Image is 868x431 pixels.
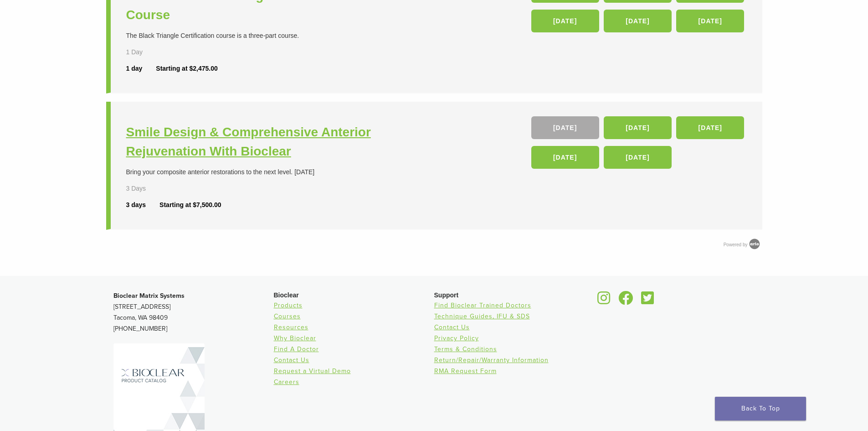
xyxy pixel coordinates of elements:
[126,123,437,161] a: Smile Design & Comprehensive Anterior Rejuvenation With Bioclear
[638,296,657,306] a: Bioclear
[724,242,762,247] a: Powered by
[126,167,437,177] div: Bring your composite anterior restorations to the next level. [DATE]
[604,10,672,32] a: [DATE]
[126,200,160,210] div: 3 days
[274,291,299,299] span: Bioclear
[126,184,173,193] div: 3 Days
[604,146,672,169] a: [DATE]
[126,47,173,57] div: 1 Day
[434,301,531,309] a: Find Bioclear Trained Doctors
[434,356,549,364] a: Return/Repair/Warranty Information
[604,116,672,139] a: [DATE]
[595,296,614,306] a: Bioclear
[434,367,497,375] a: RMA Request Form
[676,10,744,32] a: [DATE]
[531,116,747,173] div: , , , ,
[274,301,303,309] a: Products
[113,291,274,334] p: [STREET_ADDRESS] Tacoma, WA 98409 [PHONE_NUMBER]
[748,237,761,251] img: Arlo training & Event Software
[531,10,599,32] a: [DATE]
[531,116,599,139] a: [DATE]
[434,291,459,299] span: Support
[156,64,217,73] div: Starting at $2,475.00
[274,378,299,386] a: Careers
[434,345,497,353] a: Terms & Conditions
[531,146,599,169] a: [DATE]
[715,397,806,421] a: Back To Top
[159,200,221,210] div: Starting at $7,500.00
[126,31,437,41] div: The Black Triangle Certification course is a three-part course.
[126,64,156,73] div: 1 day
[434,312,530,320] a: Technique Guides, IFU & SDS
[616,296,637,306] a: Bioclear
[113,292,185,300] strong: Bioclear Matrix Systems
[676,116,744,139] a: [DATE]
[434,334,479,342] a: Privacy Policy
[274,356,309,364] a: Contact Us
[434,323,470,331] a: Contact Us
[274,323,308,331] a: Resources
[274,367,351,375] a: Request a Virtual Demo
[274,345,319,353] a: Find A Doctor
[274,334,316,342] a: Why Bioclear
[274,312,301,320] a: Courses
